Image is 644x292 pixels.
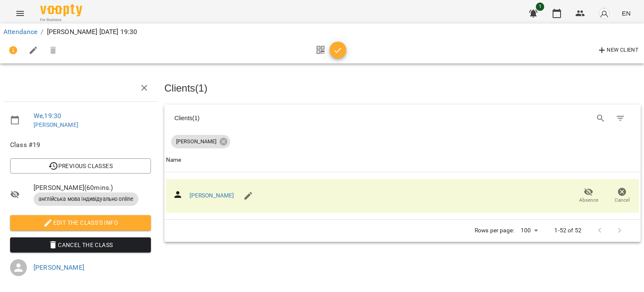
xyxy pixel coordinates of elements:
[17,161,144,171] span: Previous Classes
[572,184,605,208] button: Absence
[190,192,234,199] a: [PERSON_NAME]
[166,155,182,165] div: Name
[41,27,43,37] li: /
[595,44,641,57] button: New Client
[3,28,37,36] a: Attendance
[618,5,634,21] button: EN
[17,240,144,250] span: Cancel the class
[615,197,630,204] span: Cancel
[10,215,151,230] button: Edit the class's Info
[164,105,641,132] div: Table Toolbar
[598,8,610,19] img: avatar_s.png
[536,3,544,11] span: 1
[166,155,639,165] span: Name
[10,237,151,253] button: Cancel the class
[34,263,84,271] a: [PERSON_NAME]
[517,224,541,237] div: 100
[34,183,151,193] span: [PERSON_NAME] ( 60 mins. )
[597,45,639,55] span: New Client
[40,4,82,16] img: Voopty Logo
[47,27,138,37] p: [PERSON_NAME] [DATE] 19:30
[17,218,144,228] span: Edit the class's Info
[166,155,182,165] div: Sort
[40,17,82,23] span: For Business
[3,27,641,37] nav: breadcrumb
[34,112,61,120] a: We , 19:30
[34,121,78,128] a: [PERSON_NAME]
[174,114,395,122] div: Clients ( 1 )
[579,197,598,204] span: Absence
[171,135,230,148] div: [PERSON_NAME]
[10,158,151,174] button: Previous Classes
[10,140,151,150] span: Class #19
[605,184,639,208] button: Cancel
[164,83,641,94] h3: Clients ( 1 )
[622,9,631,18] span: EN
[610,108,631,129] button: Filter
[591,108,611,129] button: Search
[475,226,514,235] p: Rows per page:
[554,226,581,235] p: 1-52 of 52
[171,138,221,145] span: [PERSON_NAME]
[10,3,30,24] button: Menu
[34,195,138,203] span: англійська мова індивідуально online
